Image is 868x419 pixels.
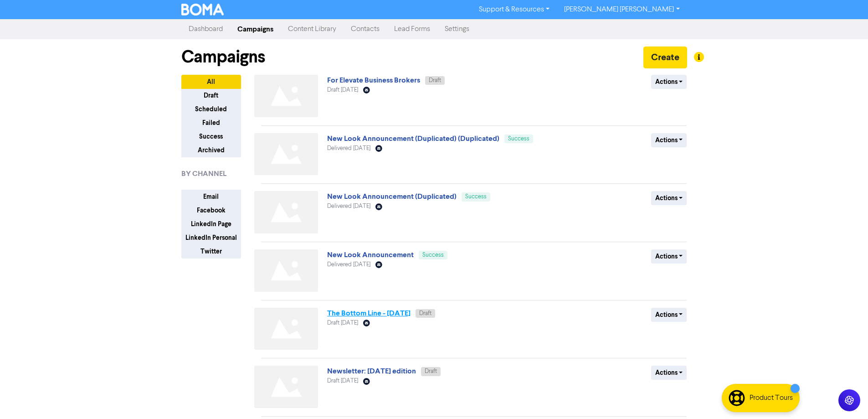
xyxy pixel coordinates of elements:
[254,191,318,233] img: Not found
[230,20,281,38] a: Campaigns
[181,4,224,16] img: BOMA Logo
[472,2,557,17] a: Support & Resources
[181,244,241,259] button: Twitter
[822,375,868,419] iframe: Chat Widget
[181,129,241,144] button: Success
[254,249,318,292] img: Not found
[429,78,441,83] span: Draft
[327,250,414,259] a: New Look Announcement
[327,87,358,93] span: Draft [DATE]
[651,75,687,89] button: Actions
[181,217,241,231] button: LinkedIn Page
[181,190,241,204] button: Email
[327,76,420,85] a: For Elevate Business Brokers
[651,191,687,205] button: Actions
[651,366,687,380] button: Actions
[254,75,318,117] img: Not found
[422,252,444,258] span: Success
[181,116,241,130] button: Failed
[327,134,499,143] a: New Look Announcement (Duplicated) (Duplicated)
[327,262,370,268] span: Delivered [DATE]
[643,47,687,68] button: Create
[181,88,241,103] button: Draft
[181,143,241,157] button: Archived
[465,194,487,200] span: Success
[327,378,358,384] span: Draft [DATE]
[327,203,370,209] span: Delivered [DATE]
[327,192,457,201] a: New Look Announcement (Duplicated)
[651,308,687,322] button: Actions
[181,47,265,67] h1: Campaigns
[425,368,437,374] span: Draft
[327,367,416,376] a: Newsletter: [DATE] edition
[181,168,226,179] span: BY CHANNEL
[387,20,437,38] a: Lead Forms
[557,2,687,17] a: [PERSON_NAME] [PERSON_NAME]
[254,366,318,408] img: Not found
[327,320,358,326] span: Draft [DATE]
[344,20,387,38] a: Contacts
[254,133,318,176] img: Not found
[281,20,344,38] a: Content Library
[181,203,241,217] button: Facebook
[327,309,411,318] a: The Bottom Line - [DATE]
[181,75,241,89] button: All
[254,308,318,350] img: Not found
[419,310,431,316] span: Draft
[437,20,477,38] a: Settings
[181,231,241,245] button: LinkedIn Personal
[651,133,687,147] button: Actions
[181,20,230,38] a: Dashboard
[327,145,370,151] span: Delivered [DATE]
[651,249,687,264] button: Actions
[508,136,529,142] span: Success
[181,102,241,116] button: Scheduled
